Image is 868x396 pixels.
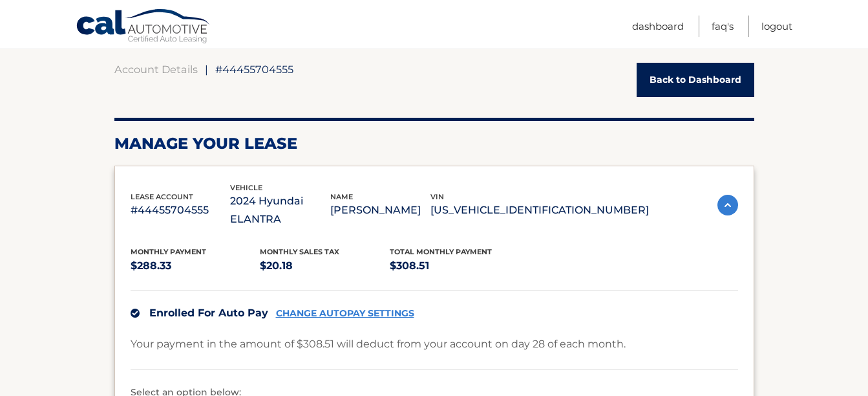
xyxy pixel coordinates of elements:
[131,309,140,318] img: check.svg
[114,63,198,76] a: Account Details
[215,63,293,76] span: #44455704555
[131,247,206,256] span: Monthly Payment
[131,335,626,353] p: Your payment in the amount of $308.51 will deduct from your account on day 28 of each month.
[131,257,260,275] p: $288.33
[131,192,193,201] span: lease account
[712,16,734,37] a: FAQ's
[430,201,649,219] p: [US_VEHICLE_IDENTIFICATION_NUMBER]
[76,8,211,46] a: Cal Automotive
[761,16,792,37] a: Logout
[330,201,430,219] p: [PERSON_NAME]
[230,183,262,192] span: vehicle
[430,192,444,201] span: vin
[230,192,330,228] p: 2024 Hyundai ELANTRA
[390,247,492,256] span: Total Monthly Payment
[131,201,231,219] p: #44455704555
[114,134,754,153] h2: Manage Your Lease
[260,257,390,275] p: $20.18
[205,63,208,76] span: |
[637,63,754,97] a: Back to Dashboard
[632,16,684,37] a: Dashboard
[260,247,339,256] span: Monthly sales Tax
[149,307,268,319] span: Enrolled For Auto Pay
[390,257,520,275] p: $308.51
[330,192,353,201] span: name
[276,308,414,319] a: CHANGE AUTOPAY SETTINGS
[717,195,738,215] img: accordion-active.svg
